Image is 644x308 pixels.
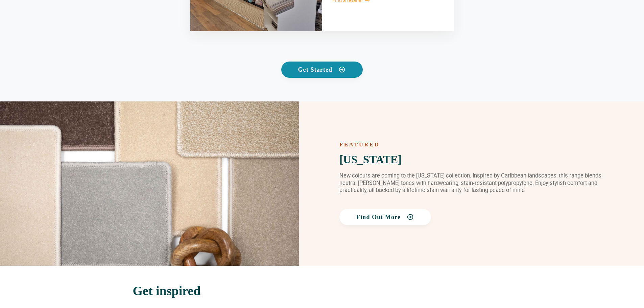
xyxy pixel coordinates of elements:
[356,214,401,220] span: Find Out More
[339,154,603,165] h3: [US_STATE]
[339,142,603,148] h2: FEATURED
[339,209,431,225] a: Find Out More
[281,62,363,78] a: Get Started
[133,284,511,297] h2: Get inspired
[298,67,333,73] span: Get Started
[339,172,601,193] span: New colours are coming to the [US_STATE] collection. Inspired by Caribbean landscapes, this range...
